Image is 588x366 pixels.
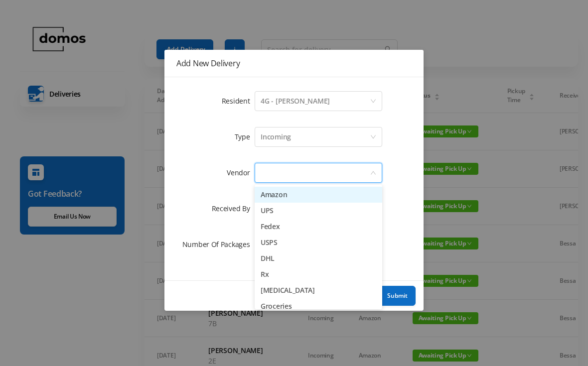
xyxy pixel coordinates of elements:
label: Vendor [227,168,255,177]
div: 4G - Mei Ling [261,92,330,111]
li: Amazon [255,187,382,203]
i: icon: down [370,98,376,105]
label: Number Of Packages [182,240,255,249]
li: [MEDICAL_DATA] [255,282,382,298]
div: Add New Delivery [176,58,412,69]
form: Add New Delivery [176,89,412,256]
li: UPS [255,203,382,219]
div: Incoming [261,127,291,146]
li: Rx [255,266,382,282]
i: icon: down [370,170,376,177]
li: Groceries [255,298,382,314]
li: Fedex [255,219,382,235]
li: DHL [255,250,382,266]
label: Resident [222,96,255,106]
label: Received By [212,204,255,213]
i: icon: down [370,134,376,141]
li: USPS [255,235,382,250]
button: Submit [379,286,416,306]
label: Type [235,132,255,141]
